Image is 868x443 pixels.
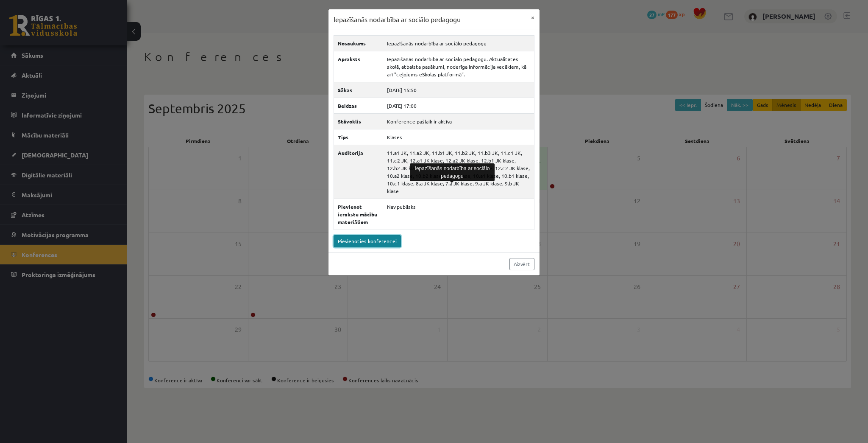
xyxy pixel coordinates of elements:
[334,82,383,98] th: Sākas
[334,98,383,113] th: Beidzas
[383,35,534,51] td: Iepazīšanās nodarbība ar sociālo pedagogu
[334,14,461,25] h3: Iepazīšanās nodarbība ar sociālo pedagogu
[334,199,383,230] th: Pievienot ierakstu mācību materiāliem
[526,9,540,25] button: ×
[334,35,383,51] th: Nosaukums
[334,129,383,145] th: Tips
[334,235,401,247] a: Pievienoties konferencei
[383,145,534,199] td: 11.a1 JK, 11.a2 JK, 11.b1 JK, 11.b2 JK, 11.b3 JK, 11.c1 JK, 11.c2 JK, 12.a1 JK klase, 12.a2 JK kl...
[383,98,534,113] td: [DATE] 17:00
[383,82,534,98] td: [DATE] 15:50
[334,51,383,82] th: Apraksts
[334,113,383,129] th: Stāvoklis
[383,113,534,129] td: Konference pašlaik ir aktīva
[410,163,495,181] div: Iepazīšanās nodarbība ar sociālo pedagogu
[383,199,534,230] td: Nav publisks
[334,145,383,199] th: Auditorija
[383,51,534,82] td: Iepazīšanās nodarbība ar sociālo pedagogu. Aktuālitātes skolā, atbalsta pasākumi, noderīga inform...
[509,258,534,270] a: Aizvērt
[383,129,534,145] td: Klases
